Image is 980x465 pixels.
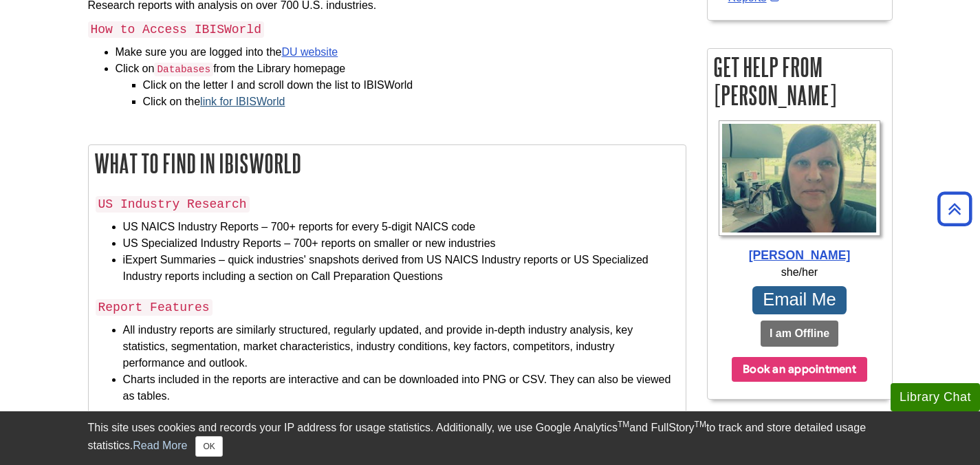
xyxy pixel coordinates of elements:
sup: TM [695,420,706,429]
li: Click on from the Library homepage [116,61,686,111]
h2: Get Help From [PERSON_NAME] [708,49,892,113]
li: Downloading reports: With the report opened, click the Download icon in the upper right corner an... [123,404,679,448]
img: download arrow [463,404,493,432]
li: Click on the letter I and scroll down the list to IBISWorld [143,77,686,94]
div: she/her [715,264,885,281]
a: Back to Top [933,199,977,218]
a: Read More [133,440,187,451]
li: US NAICS Industry Reports – 700+ reports for every 5-digit NAICS code [123,219,679,235]
button: Close [195,436,222,457]
a: Email Me [752,286,847,314]
img: Profile Photo [719,120,881,236]
div: [PERSON_NAME] [715,246,885,264]
code: Report Features [96,299,213,316]
sup: TM [618,420,629,429]
button: I am Offline [761,321,838,347]
h2: What to Find in IBISWorld [89,145,686,182]
a: DU website [281,46,338,58]
li: US Specialized Industry Reports – 700+ reports on smaller or new industries [123,235,679,252]
li: All industry reports are similarly structured, regularly updated, and provide in-depth industry a... [123,322,679,371]
code: Databases [154,63,213,76]
li: Click on the [143,94,686,110]
button: Book an appointment [732,357,867,382]
button: Library Chat [891,383,980,411]
li: iExpert Summaries – quick industries' snapshots derived from US NAICS Industry reports or US Spec... [123,252,679,285]
code: US Industry Research [96,196,250,213]
a: link for IBISWorld [200,96,285,107]
li: Make sure you are logged into the [116,44,686,61]
a: Profile Photo [PERSON_NAME] [715,120,885,264]
li: Charts included in the reports are interactive and can be downloaded into PNG or CSV. They can al... [123,371,679,404]
div: This site uses cookies and records your IP address for usage statistics. Additionally, we use Goo... [88,420,893,457]
code: How to Access IBISWorld [88,21,264,38]
b: I am Offline [770,327,829,339]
